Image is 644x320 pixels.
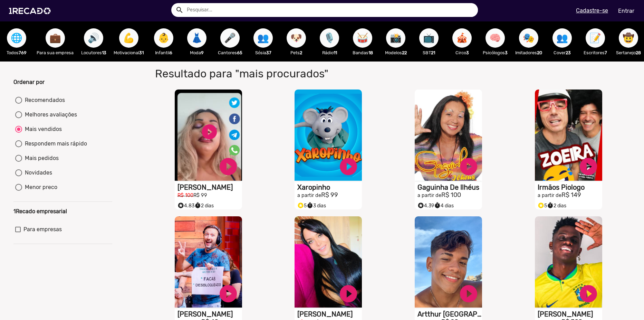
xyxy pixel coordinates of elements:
[538,191,602,199] h2: R$ 149
[22,111,77,119] div: Melhores avaliações
[578,283,599,304] a: play_circle_filled
[177,202,184,209] small: stars
[102,50,106,55] b: 13
[589,28,601,48] span: 📝
[22,183,57,191] div: Menor preco
[295,90,362,181] video: S1RECADO vídeos dedicados para fãs e empresas
[191,28,203,48] span: 👗
[257,28,269,48] span: 👥
[22,169,52,177] div: Novidades
[297,192,321,198] small: a partir de
[505,50,508,55] b: 3
[547,200,554,209] i: timer
[13,79,45,85] b: Ordenar por
[434,200,441,209] i: timer
[177,203,194,209] span: 4.83
[417,203,434,209] span: 4.39
[218,156,239,177] a: play_circle_filled
[353,28,372,48] button: 🥁
[334,50,337,55] b: 11
[368,50,373,55] b: 18
[250,49,276,56] p: Sósia
[297,203,307,209] span: 5
[175,6,184,14] mat-icon: Example home icon
[84,28,103,48] button: 🔊
[7,28,26,48] button: 🌐
[177,200,184,209] i: Selo super talento
[297,191,362,199] h2: R$ 99
[193,192,207,198] small: R$ 99
[416,49,442,56] p: SBT
[549,49,575,56] p: Cover
[582,49,608,56] p: Escritores
[402,50,407,55] b: 22
[88,28,99,48] span: 🔊
[547,203,566,209] span: 2 dias
[175,90,242,181] video: S1RECADO vídeos dedicados para fãs e empresas
[458,283,479,304] a: play_circle_filled
[300,50,302,55] b: 2
[287,28,306,48] button: 🐶
[297,202,304,209] small: stars
[523,28,535,48] span: 🎭
[452,28,472,48] button: 🎪
[419,28,439,48] button: 📺
[253,28,273,48] button: 👥
[290,28,302,48] span: 🐶
[175,216,242,308] video: S1RECADO vídeos dedicados para fãs e empresas
[538,310,602,318] h1: [PERSON_NAME]
[417,202,424,209] small: stars
[614,5,639,17] a: Entrar
[456,28,468,48] span: 🎪
[13,208,67,215] b: 1Recado empresarial
[349,49,376,56] p: Bandas
[605,50,607,55] b: 7
[538,200,544,209] i: Selo super talento
[623,28,634,48] span: 🤠
[22,96,65,104] div: Recomendados
[139,50,144,55] b: 31
[338,283,359,304] a: play_circle_filled
[307,202,313,209] small: timer
[338,156,359,177] a: play_circle_filled
[556,28,568,48] span: 👥
[489,28,501,48] span: 🧠
[386,28,405,48] button: 📸
[151,49,177,56] p: Infantil
[515,49,542,56] p: Imitadores
[297,183,362,191] h1: Xaropinho
[466,50,469,55] b: 3
[578,156,599,177] a: play_circle_filled
[535,216,602,308] video: S1RECADO vídeos dedicados para fãs e empresas
[177,310,242,318] h1: [PERSON_NAME]
[3,49,30,56] p: Todos
[150,67,467,80] h1: Resultado para "mais procurados"
[519,28,538,48] button: 🎭
[297,200,304,209] i: Selo super talento
[237,50,242,55] b: 65
[119,28,138,48] button: 💪
[80,49,107,56] p: Locutores
[187,28,206,48] button: 👗
[538,183,602,191] h1: Irmãos Piologo
[357,28,368,48] span: 🥁
[615,49,642,56] p: Sertanejo
[486,28,505,48] button: 🧠
[22,125,62,133] div: Mais vendidos
[177,192,193,198] small: R$ 100
[22,154,59,162] div: Mais pedidos
[431,50,435,55] b: 21
[482,49,508,56] p: Psicólogos
[537,50,542,55] b: 20
[324,28,335,48] span: 🎙️
[201,50,204,55] b: 9
[114,49,144,56] p: Motivacional
[184,49,210,56] p: Moda
[566,50,571,55] b: 23
[320,28,339,48] button: 🎙️
[158,28,170,48] span: 👶
[170,50,172,55] b: 6
[576,7,608,14] u: Cadastre-se
[194,202,201,209] small: timer
[458,156,479,177] a: play_circle_filled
